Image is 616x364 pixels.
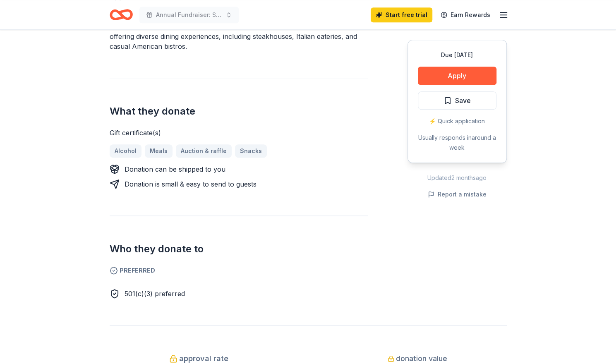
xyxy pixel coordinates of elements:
span: Preferred [110,266,368,275]
div: Donation is small & easy to send to guests [125,179,256,189]
div: ⚡️ Quick application [418,116,496,126]
a: Auction & raffle [176,144,232,158]
div: [PERSON_NAME]'s Restaurant Group operates a collection of restaurants offering diverse dining exp... [110,22,368,51]
a: Home [110,5,133,24]
div: Usually responds in around a week [418,133,496,153]
a: Meals [145,144,173,158]
div: Due [DATE] [418,50,496,60]
h2: What they donate [110,105,368,118]
span: Annual Fundraiser: Spurs & Sparkles [156,10,222,20]
span: Save [455,95,471,106]
div: Donation can be shipped to you [125,164,225,174]
button: Apply [418,67,496,85]
a: Start free trial [371,7,432,22]
a: Alcohol [110,144,141,158]
span: 501(c)(3) preferred [125,290,185,298]
button: Report a mistake [428,189,487,199]
a: Snacks [235,144,267,158]
h2: Who they donate to [110,242,368,256]
div: Gift certificate(s) [110,128,368,138]
a: Earn Rewards [436,7,495,22]
div: Updated 2 months ago [407,173,507,183]
button: Save [418,91,496,110]
button: Annual Fundraiser: Spurs & Sparkles [139,7,239,23]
